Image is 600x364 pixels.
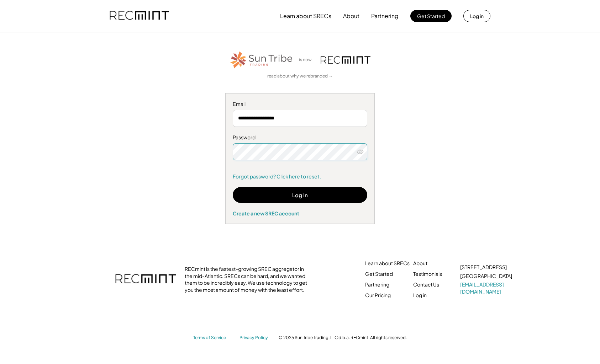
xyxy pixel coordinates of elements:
button: Log In [233,187,367,203]
button: Learn about SRECs [280,9,331,23]
a: About [413,260,427,267]
button: About [343,9,359,23]
div: [GEOGRAPHIC_DATA] [460,273,512,280]
a: Testimonials [413,271,442,278]
img: recmint-logotype%403x.png [110,4,169,28]
a: read about why we rebranded → [267,73,333,79]
button: Log in [463,10,490,22]
img: STT_Horizontal_Logo%2B-%2BColor.png [230,50,294,70]
a: Learn about SRECs [365,260,410,267]
button: Partnering [371,9,399,23]
a: Log in [413,292,427,299]
a: [EMAIL_ADDRESS][DOMAIN_NAME] [460,281,514,295]
a: Contact Us [413,281,439,288]
a: Terms of Service [193,335,232,341]
a: Privacy Policy [240,335,272,341]
a: Partnering [365,281,389,288]
div: Password [233,134,367,141]
div: [STREET_ADDRESS] [460,264,507,271]
div: © 2025 Sun Tribe Trading, LLC d.b.a. RECmint. All rights reserved. [279,335,407,341]
div: Email [233,101,367,108]
a: Get Started [365,271,393,278]
img: recmint-logotype%403x.png [321,56,370,64]
div: is now [297,57,317,63]
div: Create a new SREC account [233,210,367,216]
a: Our Pricing [365,292,391,299]
a: Forgot password? Click here to reset. [233,173,367,180]
button: Get Started [410,10,452,22]
img: recmint-logotype%403x.png [115,267,176,292]
div: RECmint is the fastest-growing SREC aggregator in the mid-Atlantic. SRECs can be hard, and we wan... [185,266,311,293]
